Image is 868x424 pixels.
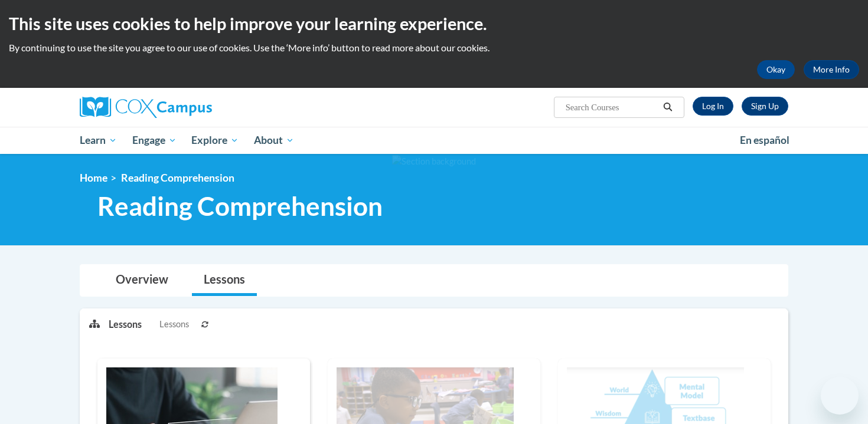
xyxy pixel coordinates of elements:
[80,172,107,184] a: Home
[191,133,239,147] span: Explore
[392,155,476,168] img: Section background
[97,190,383,222] span: Reading Comprehension
[742,97,788,116] a: Register
[125,127,184,154] a: Engage
[104,265,180,296] a: Overview
[659,100,677,114] button: Search
[254,133,294,147] span: About
[821,377,859,415] iframe: Button to launch messaging window
[121,172,234,184] span: Reading Comprehension
[192,265,257,296] a: Lessons
[132,133,177,147] span: Engage
[72,127,125,154] a: Learn
[9,41,859,54] p: By continuing to use the site you agree to our use of cookies. Use the ‘More info’ button to read...
[80,97,304,118] a: Cox Campus
[564,100,659,114] input: Search Courses
[159,318,189,331] span: Lessons
[9,12,859,35] h2: This site uses cookies to help improve your learning experience.
[184,127,246,154] a: Explore
[740,134,789,146] span: En español
[109,318,142,331] p: Lessons
[80,97,212,118] img: Cox Campus
[246,127,302,154] a: About
[80,133,117,147] span: Learn
[62,127,806,154] div: Main menu
[804,60,859,79] a: More Info
[732,128,797,153] a: En español
[693,97,733,116] a: Log In
[757,60,795,79] button: Okay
